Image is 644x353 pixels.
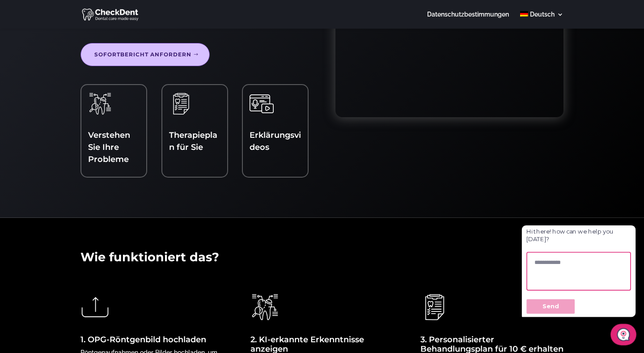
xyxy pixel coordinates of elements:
[88,130,130,164] a: Verstehen Sie Ihre Probleme
[13,24,144,43] p: Hi there! how can we help you [DATE]?
[80,250,219,264] span: Wie funktioniert das?
[80,335,206,344] a: 1. OPG-Röntgenbild hochladen
[80,43,210,66] a: Sofortbericht anfordern
[530,11,555,18] span: Deutsch
[250,130,301,152] a: Erklärungsvideos
[520,11,563,29] a: Deutsch
[82,7,140,21] img: CheckDent
[169,130,217,152] a: Therapieplan für Sie
[13,113,73,132] button: Send
[427,11,509,29] a: Datenschutzbestimmungen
